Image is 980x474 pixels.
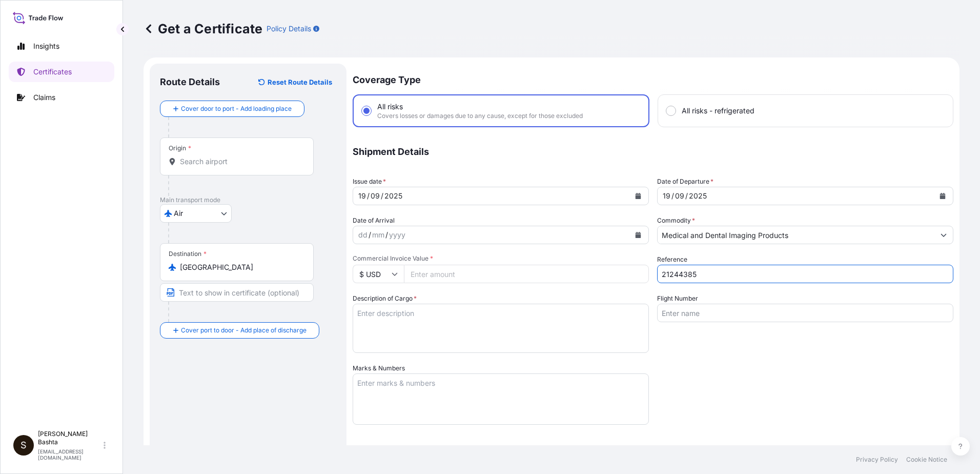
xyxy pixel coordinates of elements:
[369,229,371,241] div: /
[160,204,232,223] button: Select transport
[38,430,101,446] p: [PERSON_NAME] Bashta
[367,190,370,202] div: /
[353,293,417,304] label: Description of Cargo
[671,190,674,202] div: /
[267,24,311,34] p: Policy Details
[174,208,183,219] span: Air
[371,229,385,241] div: month,
[9,62,114,82] a: Certificates
[268,77,332,87] p: Reset Route Details
[377,102,403,112] span: All risks
[353,137,953,166] p: Shipment Details
[362,106,371,115] input: All risksCovers losses or damages due to any cause, except for those excluded
[353,254,649,263] span: Commercial Invoice Value
[353,64,953,94] p: Coverage Type
[169,144,191,152] div: Origin
[160,322,319,339] button: Cover port to door - Add place of discharge
[906,456,947,464] a: Cookie Notice
[181,325,307,335] span: Cover port to door - Add place of discharge
[934,188,951,204] button: Calendar
[685,190,688,202] div: /
[9,36,114,56] a: Insights
[357,190,367,202] div: day,
[38,448,101,461] p: [EMAIL_ADDRESS][DOMAIN_NAME]
[180,262,301,272] input: Destination
[657,254,687,265] label: Reference
[658,226,934,244] input: Type to search commodity
[404,265,649,283] input: Enter amount
[388,229,406,241] div: year,
[657,265,953,283] input: Enter booking reference
[682,106,754,116] span: All risks - refrigerated
[21,440,27,450] span: S
[169,250,207,258] div: Destination
[160,196,336,204] p: Main transport mode
[381,190,383,202] div: /
[33,41,59,51] p: Insights
[657,176,713,187] span: Date of Departure
[353,215,395,226] span: Date of Arrival
[180,156,301,167] input: Origin
[688,190,708,202] div: year,
[856,456,898,464] a: Privacy Policy
[657,293,698,304] label: Flight Number
[657,304,953,322] input: Enter name
[353,176,386,187] span: Issue date
[181,104,292,114] span: Cover door to port - Add loading place
[353,363,405,373] label: Marks & Numbers
[160,101,304,117] button: Cover door to port - Add loading place
[370,190,381,202] div: month,
[385,229,388,241] div: /
[377,112,583,120] span: Covers losses or damages due to any cause, except for those excluded
[630,188,646,204] button: Calendar
[33,67,72,77] p: Certificates
[144,21,262,37] p: Get a Certificate
[674,190,685,202] div: month,
[662,190,671,202] div: day,
[934,226,953,244] button: Show suggestions
[160,283,314,302] input: Text to appear on certificate
[253,74,336,90] button: Reset Route Details
[160,76,220,88] p: Route Details
[383,190,403,202] div: year,
[666,106,676,115] input: All risks - refrigerated
[657,215,695,226] label: Commodity
[33,92,55,103] p: Claims
[9,87,114,108] a: Claims
[357,229,369,241] div: day,
[630,227,646,243] button: Calendar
